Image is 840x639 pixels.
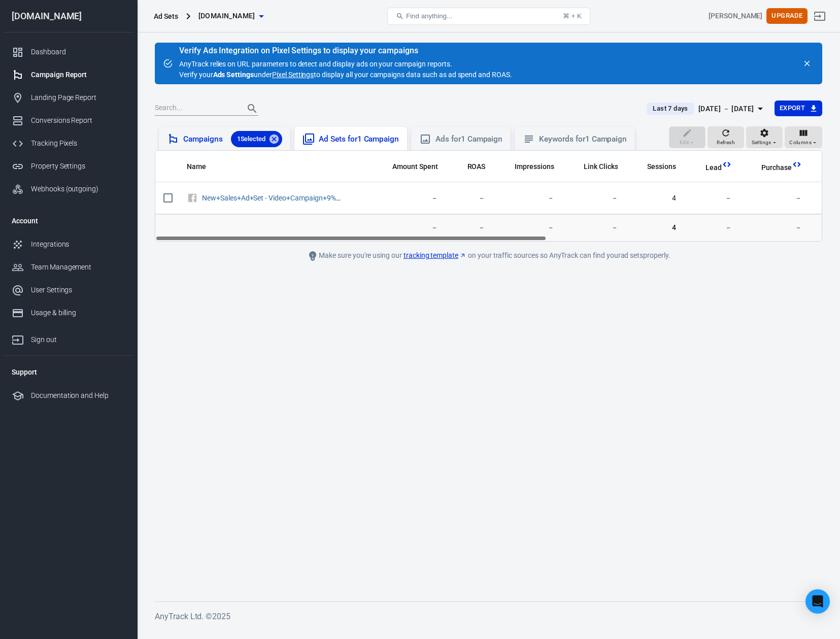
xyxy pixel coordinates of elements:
[515,162,554,172] span: Impressions
[692,193,732,204] span: －
[379,160,438,173] span: The estimated total amount of money you've spent on your campaign, ad set or ad during its schedule.
[155,151,822,241] div: scrollable content
[563,12,582,20] div: ⌘ + K
[501,160,554,173] span: The number of times your ads were on screen.
[792,159,802,170] svg: This column is calculated from AnyTrack real-time data
[708,126,744,149] button: Refresh
[187,162,219,172] span: Name
[692,223,732,233] span: －
[155,102,236,115] input: Search...
[272,70,314,80] a: Pixel Settings
[392,160,438,173] span: The estimated total amount of money you've spent on your campaign, ad set or ad during its schedule.
[31,285,125,295] div: User Settings
[805,589,830,614] div: Open Intercom Messenger
[467,160,486,173] span: The total return on ad spend
[202,194,346,201] span: New+Sales+Ad+Set - Video+Campaign+9%2F30 / cpc / facebook
[539,134,627,145] div: Keywords for 1 Campaign
[454,160,486,173] span: The total return on ad spend
[319,134,399,145] div: Ad Sets for 1 Campaign
[31,184,125,194] div: Webhooks (outgoing)
[231,134,272,144] span: 1 Selected
[379,223,438,233] span: －
[570,223,618,233] span: －
[213,71,254,79] strong: Ads Settings
[584,160,618,173] span: The number of clicks on links within the ad that led to advertiser-specified destinations
[766,8,808,24] button: Upgrade
[155,610,822,623] h6: AnyTrack Ltd. © 2025
[4,12,133,21] div: [DOMAIN_NAME]
[4,178,133,200] a: Webhooks (outgoing)
[761,163,792,173] span: Purchase
[31,262,125,273] div: Team Management
[775,100,822,116] button: Export
[789,138,812,147] span: Columns
[4,209,133,233] li: Account
[634,223,676,233] span: 4
[379,193,438,204] span: －
[570,160,618,173] span: The number of clicks on links within the ad that led to advertiser-specified destinations
[31,47,125,57] div: Dashboard
[634,162,676,172] span: Sessions
[435,134,502,145] div: Ads for 1 Campaign
[387,8,590,25] button: Find anything...⌘ + K
[4,132,133,155] a: Tracking Pixels
[634,193,676,204] span: 4
[406,12,452,20] span: Find anything...
[4,41,133,63] a: Dashboard
[194,7,267,25] button: [DOMAIN_NAME]
[198,10,255,22] span: roselandspinalnj.com
[4,279,133,301] a: User Settings
[748,223,802,233] span: －
[187,162,206,172] span: Name
[31,161,125,172] div: Property Settings
[404,250,466,261] a: tracking template
[4,360,133,384] li: Support
[4,86,133,109] a: Landing Page Report
[4,63,133,86] a: Campaign Report
[154,11,178,21] div: Ad Sets
[800,56,814,71] button: close
[748,163,792,173] span: Purchase
[584,162,618,172] span: Link Clicks
[454,193,486,204] span: －
[202,194,405,202] a: New+Sales+Ad+Set - Video+Campaign+9%2F30 / cpc / facebook
[467,162,486,172] span: ROAS
[454,223,486,233] span: －
[240,96,264,121] button: Search
[717,138,735,147] span: Refresh
[752,138,771,147] span: Settings
[31,390,125,401] div: Documentation and Help
[31,92,125,103] div: Landing Page Report
[187,192,198,204] svg: Unknown Facebook
[31,138,125,149] div: Tracking Pixels
[649,104,692,114] span: Last 7 days
[570,193,618,204] span: －
[4,109,133,132] a: Conversions Report
[647,162,676,172] span: Sessions
[785,126,822,149] button: Columns
[31,70,125,80] div: Campaign Report
[179,46,512,56] div: Verify Ads Integration on Pixel Settings to display your campaigns
[260,250,717,262] div: Make sure you're using our on your traffic sources so AnyTrack can find your ad sets properly.
[515,160,554,173] span: The number of times your ads were on screen.
[501,193,554,204] span: －
[639,100,774,117] button: Last 7 days[DATE] － [DATE]
[31,308,125,318] div: Usage & billing
[705,163,722,173] span: Lead
[179,47,512,80] div: AnyTrack relies on URL parameters to detect and display ads on your campaign reports. Verify your...
[31,115,125,126] div: Conversions Report
[231,131,283,147] div: 1Selected
[722,159,732,170] svg: This column is calculated from AnyTrack real-time data
[4,256,133,279] a: Team Management
[501,223,554,233] span: －
[4,301,133,324] a: Usage & billing
[709,11,762,21] div: Account id: zGEds4yc
[4,324,133,351] a: Sign out
[31,239,125,250] div: Integrations
[698,103,754,115] div: [DATE] － [DATE]
[392,162,438,172] span: Amount Spent
[4,233,133,256] a: Integrations
[31,334,125,345] div: Sign out
[748,193,802,204] span: －
[4,155,133,178] a: Property Settings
